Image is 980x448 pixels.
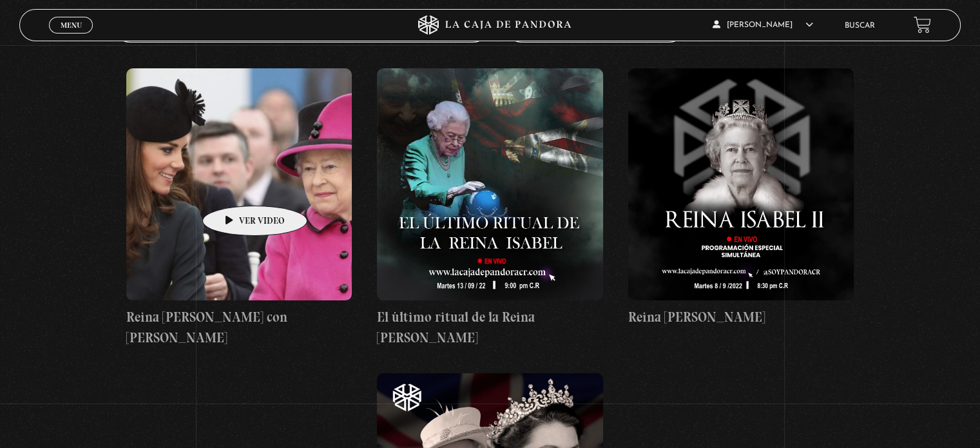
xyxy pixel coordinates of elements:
[628,307,854,327] h4: Reina [PERSON_NAME]
[845,22,875,30] a: Buscar
[61,21,82,29] span: Menu
[713,21,813,29] span: [PERSON_NAME]
[377,68,602,347] a: El último ritual de la Reina [PERSON_NAME]
[56,32,86,41] span: Cerrar
[126,307,352,347] h4: Reina [PERSON_NAME] con [PERSON_NAME]
[628,68,854,327] a: Reina [PERSON_NAME]
[377,307,602,347] h4: El último ritual de la Reina [PERSON_NAME]
[126,68,352,347] a: Reina [PERSON_NAME] con [PERSON_NAME]
[914,16,931,34] a: View your shopping cart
